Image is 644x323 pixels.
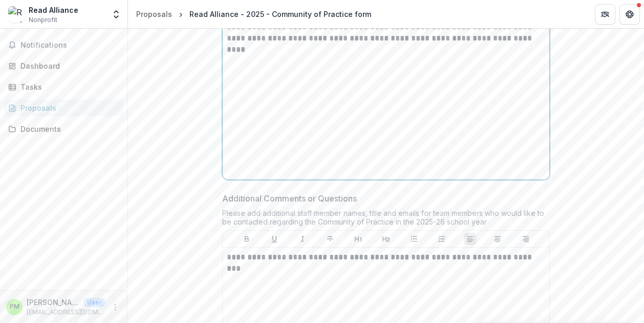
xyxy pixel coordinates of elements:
a: Dashboard [4,57,123,74]
button: Bullet List [408,233,420,245]
p: User [84,298,105,307]
div: Documents [20,124,115,134]
button: Get Help [619,4,640,25]
div: Tasks [20,82,115,92]
button: Italicize [296,233,309,245]
a: Documents [4,120,123,137]
div: Dashboard [20,60,115,71]
a: Proposals [4,99,123,116]
p: [EMAIL_ADDRESS][DOMAIN_NAME] [27,308,105,317]
button: Partners [595,4,615,25]
div: Proposals [20,103,115,113]
a: Tasks [4,78,123,95]
button: Heading 2 [380,233,392,245]
button: Notifications [4,37,123,53]
button: Strike [324,233,336,245]
span: Notifications [20,41,119,50]
div: Proposals [136,9,172,19]
button: Align Right [520,233,532,245]
nav: breadcrumb [132,7,375,22]
button: Align Center [491,233,504,245]
button: Heading 1 [352,233,364,245]
p: [PERSON_NAME] [27,297,80,308]
button: More [109,301,121,313]
img: Read Alliance [8,6,25,23]
div: Read Alliance - 2025 - Community of Practice form [189,9,371,19]
button: Bold [241,233,253,245]
p: Additional Comments or Questions [222,192,357,205]
span: Nonprofit [29,15,57,25]
button: Align Left [464,233,476,245]
div: Please add additional staff member names, title and emails for team members who would like to be ... [222,209,550,230]
button: Underline [268,233,281,245]
button: Ordered List [436,233,448,245]
a: Proposals [132,7,176,22]
div: Patricia MacLean [10,304,19,310]
button: Open entity switcher [109,4,123,25]
div: Read Alliance [29,5,78,15]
